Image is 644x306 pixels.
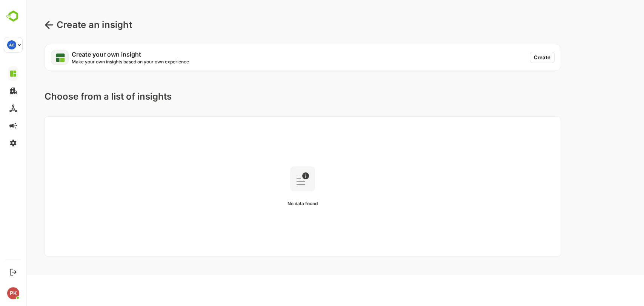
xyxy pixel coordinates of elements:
[8,267,18,277] button: Logout
[45,51,164,58] p: Create your own insight
[503,52,534,63] a: Create
[30,18,106,32] p: Create an insight
[4,9,23,23] img: BambooboxLogoMark.f1c84d78b4c51b1a7b5f700c9845e183.svg
[261,201,291,206] span: No data found
[7,40,16,49] div: AC
[18,91,145,102] div: Choose from a list of insights
[45,59,164,65] p: Make your own insights based on your own experience
[503,52,528,63] button: Create
[7,287,19,299] div: PK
